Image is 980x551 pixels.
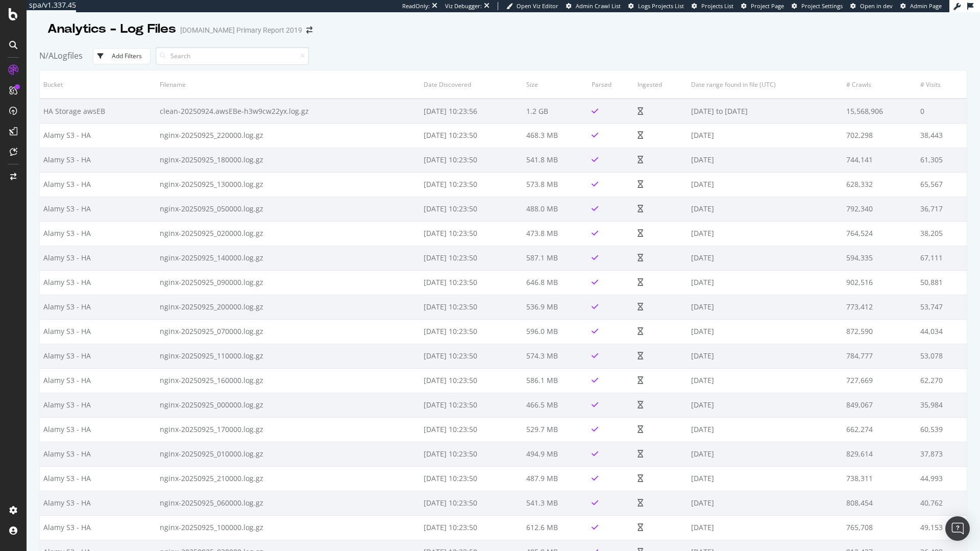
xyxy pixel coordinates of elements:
div: Add Filters [112,52,142,60]
td: [DATE] 10:23:50 [420,417,523,442]
td: [DATE] [688,344,843,368]
td: 628,332 [843,172,917,197]
td: 0 [917,99,967,123]
td: [DATE] [688,221,843,246]
td: 494.9 MB [523,442,588,466]
td: [DATE] 10:23:50 [420,491,523,515]
td: 38,205 [917,221,967,246]
td: Alamy S3 - HA [40,123,156,148]
td: Alamy S3 - HA [40,295,156,319]
td: [DATE] 10:23:50 [420,172,523,197]
div: arrow-right-arrow-left [306,27,312,34]
th: # Crawls [843,70,917,99]
td: 15,568,906 [843,99,917,123]
td: 53,078 [917,344,967,368]
td: 594,335 [843,246,917,270]
td: 37,873 [917,442,967,466]
td: 773,412 [843,295,917,319]
td: 60,539 [917,417,967,442]
span: Logs Projects List [638,2,684,10]
td: clean-20250924.awsEBe-h3w9cw22yx.log.gz [156,99,420,123]
a: Project Page [741,2,784,10]
td: 541.8 MB [523,148,588,172]
td: 829,614 [843,442,917,466]
td: [DATE] [688,197,843,221]
td: 765,708 [843,515,917,540]
td: 573.8 MB [523,172,588,197]
span: Admin Page [910,2,942,10]
td: nginx-20250925_100000.log.gz [156,515,420,540]
td: 50,881 [917,270,967,295]
td: [DATE] [688,270,843,295]
td: [DATE] [688,246,843,270]
span: Open Viz Editor [517,2,558,10]
td: 35,984 [917,393,967,417]
td: nginx-20250925_140000.log.gz [156,246,420,270]
td: 61,305 [917,148,967,172]
div: ReadOnly: [402,2,430,10]
td: 1.2 GB [523,99,588,123]
td: 53,747 [917,295,967,319]
td: 468.3 MB [523,123,588,148]
td: [DATE] [688,491,843,515]
td: nginx-20250925_060000.log.gz [156,491,420,515]
td: [DATE] [688,368,843,393]
td: [DATE] 10:23:50 [420,295,523,319]
a: Admin Crawl List [566,2,621,10]
td: Alamy S3 - HA [40,466,156,491]
td: [DATE] [688,393,843,417]
td: Alamy S3 - HA [40,319,156,344]
th: Parsed [588,70,634,99]
td: Alamy S3 - HA [40,442,156,466]
td: 36,717 [917,197,967,221]
td: [DATE] 10:23:50 [420,466,523,491]
td: [DATE] 10:23:50 [420,270,523,295]
span: Logfiles [54,50,83,61]
td: Alamy S3 - HA [40,417,156,442]
td: Alamy S3 - HA [40,197,156,221]
td: [DATE] 10:23:50 [420,442,523,466]
td: nginx-20250925_220000.log.gz [156,123,420,148]
td: [DATE] [688,466,843,491]
td: 40,762 [917,491,967,515]
td: 587.1 MB [523,246,588,270]
td: 38,443 [917,123,967,148]
td: nginx-20250925_210000.log.gz [156,466,420,491]
td: Alamy S3 - HA [40,368,156,393]
input: Search [156,47,309,65]
td: 49,153 [917,515,967,540]
a: Admin Page [900,2,942,10]
td: Alamy S3 - HA [40,270,156,295]
td: Alamy S3 - HA [40,515,156,540]
td: 466.5 MB [523,393,588,417]
td: 792,340 [843,197,917,221]
td: [DATE] 10:23:50 [420,221,523,246]
td: Alamy S3 - HA [40,393,156,417]
td: nginx-20250925_160000.log.gz [156,368,420,393]
td: Alamy S3 - HA [40,246,156,270]
span: Open in dev [860,2,893,10]
td: 596.0 MB [523,319,588,344]
td: 784,777 [843,344,917,368]
td: 529.7 MB [523,417,588,442]
td: 67,111 [917,246,967,270]
td: Alamy S3 - HA [40,344,156,368]
td: 849,067 [843,393,917,417]
td: [DATE] [688,172,843,197]
td: 473.8 MB [523,221,588,246]
button: Add Filters [93,48,151,64]
td: 727,669 [843,368,917,393]
td: [DATE] [688,123,843,148]
td: nginx-20250925_200000.log.gz [156,295,420,319]
td: [DATE] 10:23:50 [420,515,523,540]
td: 744,141 [843,148,917,172]
td: 62,270 [917,368,967,393]
td: 536.9 MB [523,295,588,319]
td: nginx-20250925_130000.log.gz [156,172,420,197]
td: [DATE] [688,417,843,442]
td: nginx-20250925_170000.log.gz [156,417,420,442]
th: Size [523,70,588,99]
td: nginx-20250925_020000.log.gz [156,221,420,246]
td: nginx-20250925_180000.log.gz [156,148,420,172]
td: [DATE] 10:23:50 [420,368,523,393]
